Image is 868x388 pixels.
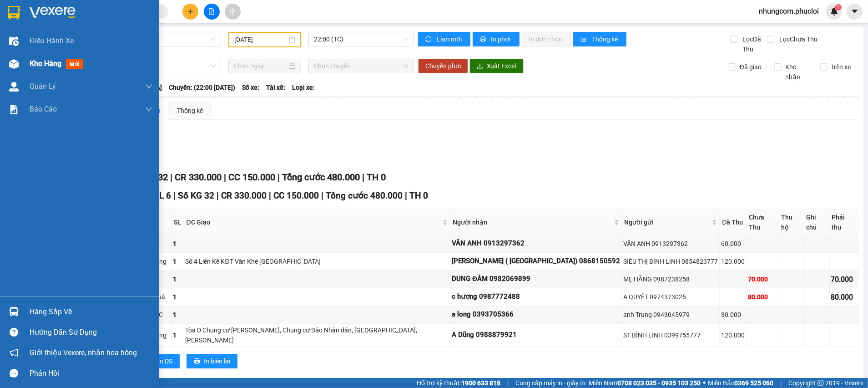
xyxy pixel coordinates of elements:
[187,8,194,15] span: plus
[30,305,152,319] div: Hàng sắp về
[830,7,838,15] img: icon-new-feature
[314,59,408,73] span: Chọn chuyến
[623,310,718,320] div: anh Trung 0943045979
[623,274,718,284] div: MẸ HẰNG 0987238258
[278,172,280,183] span: |
[491,34,512,44] span: In phơi
[173,292,182,302] div: 1
[830,210,858,235] th: Phải thu
[141,354,180,368] button: printerIn DS
[480,36,488,43] span: printer
[851,7,859,15] span: caret-down
[9,36,19,46] img: warehouse-icon
[452,330,620,341] div: A Dũng 0988879921
[522,32,571,46] button: In đơn chọn
[228,172,275,183] span: CC 150.000
[831,291,857,303] div: 80.000
[173,256,182,266] div: 1
[145,106,152,113] span: down
[782,62,813,82] span: Kho nhận
[145,83,152,90] span: down
[292,82,315,92] span: Loại xe:
[173,310,182,320] div: 1
[473,32,520,46] button: printerIn phơi
[721,310,745,320] div: 30.000
[186,256,449,266] div: Số 4 Liền Kề KĐT Văn Khê [GEOGRAPHIC_DATA]
[837,4,840,10] span: 1
[580,36,588,43] span: bar-chart
[10,369,18,378] span: message
[187,217,441,227] span: ĐC Giao
[452,291,620,302] div: c hương 0987772488
[708,378,773,388] span: Miền Bắc
[85,34,380,45] li: Hotline: 02386655777, 02462925925, 0944789456
[748,292,777,302] div: 80.000
[182,4,198,20] button: plus
[8,6,20,20] img: logo-vxr
[739,34,767,54] span: Lọc Đã Thu
[30,81,56,92] span: Quản Lý
[204,356,230,366] span: In biên lai
[623,330,718,340] div: ST BÌNH LINH 0399755777
[452,238,620,249] div: VÂN ANH 0913297362
[453,217,612,227] span: Người nhận
[10,328,18,337] span: question-circle
[173,330,182,340] div: 1
[169,82,235,92] span: Chuyến: (22:00 [DATE])
[828,62,855,72] span: Trên xe
[11,11,57,57] img: logo.jpg
[469,59,524,73] button: downloadXuất Excel
[367,172,386,183] span: TH 0
[515,378,586,388] span: Cung cấp máy in - giấy in:
[835,4,842,10] sup: 1
[9,82,19,92] img: warehouse-icon
[208,8,215,15] span: file-add
[158,356,172,366] span: In DS
[178,190,214,201] span: Số KG 32
[623,239,718,249] div: VÂN ANH 0913297362
[589,378,701,388] span: Miền Nam
[617,379,701,387] strong: 0708 023 035 - 0935 103 250
[229,8,236,15] span: aim
[804,210,830,235] th: Ghi chú
[194,358,200,365] span: printer
[314,32,408,46] span: 22:00 (TC)
[831,274,857,285] div: 70.000
[186,325,449,345] div: Tòa D Chung cư [PERSON_NAME], Chung cư Báo Nhân dân, [GEOGRAPHIC_DATA], [PERSON_NAME]
[242,82,259,92] span: Số xe:
[703,381,706,385] span: ⚪️
[9,307,19,317] img: warehouse-icon
[173,239,182,249] div: 1
[752,5,826,17] span: nhungcom.phucloi
[11,66,86,81] b: GỬI : VP Vinh
[592,34,619,44] span: Thống kê
[217,190,219,201] span: |
[418,59,468,73] button: Chuyển phơi
[721,239,745,249] div: 60.000
[748,274,777,284] div: 70.000
[30,59,61,68] span: Kho hàng
[221,190,267,201] span: CR 330.000
[321,190,323,201] span: |
[154,190,171,201] span: SL 6
[623,256,718,266] div: SIÊU THỊ BÌNH LINH 0854823777
[573,32,626,46] button: bar-chartThống kê
[818,380,824,386] span: copyright
[409,190,428,201] span: TH 0
[452,274,620,285] div: DUNG ĐÀM 0982069899
[30,326,152,339] div: Hướng dẫn sử dụng
[266,82,285,92] span: Tài xế:
[734,379,773,387] strong: 0369 525 060
[224,172,226,183] span: |
[173,190,176,201] span: |
[720,210,747,235] th: Đã Thu
[9,105,19,114] img: solution-icon
[30,367,152,380] div: Phản hồi
[66,59,83,69] span: mới
[776,34,819,44] span: Lọc Chưa Thu
[30,35,74,46] span: Điều hành xe
[170,172,172,183] span: |
[9,59,19,69] img: warehouse-icon
[30,347,137,358] span: Giới thiệu Vexere, nhận hoa hồng
[234,35,287,45] input: 12/10/2025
